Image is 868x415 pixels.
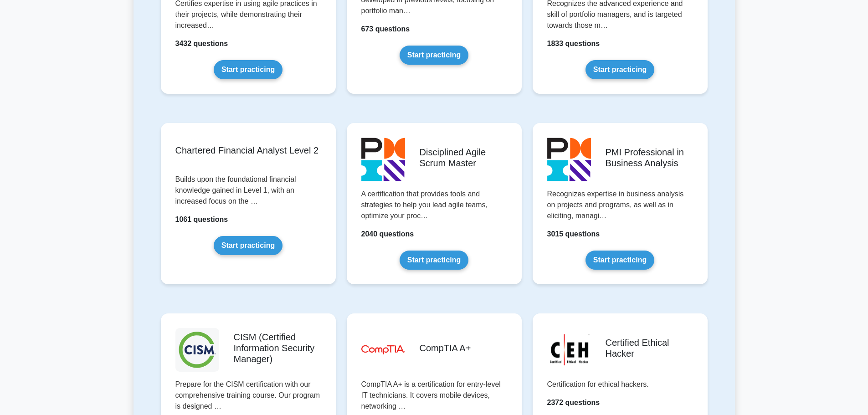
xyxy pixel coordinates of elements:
[400,46,468,65] a: Start practicing
[214,236,282,255] a: Start practicing
[586,60,654,79] a: Start practicing
[586,251,654,270] a: Start practicing
[400,251,468,270] a: Start practicing
[214,60,282,79] a: Start practicing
